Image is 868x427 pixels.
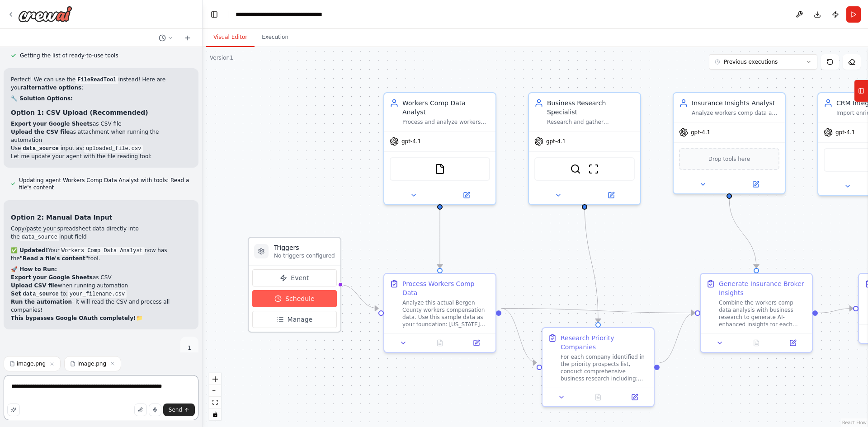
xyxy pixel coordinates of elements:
span: image.png [17,360,46,367]
li: to: [11,290,191,298]
div: Workers Comp Data AnalystProcess and analyze workers compensation insurance data from {data_sourc... [383,92,496,205]
strong: Upload CSV file [11,282,58,289]
button: Switch to previous chat [155,33,177,43]
div: Workers Comp Data Analyst [402,99,490,117]
g: Edge from 8885b9d7-271c-46c1-8292-1f1ff2cc05c4 to 0b90a412-c45e-4e75-af09-1a0ba98fc4a8 [660,309,695,367]
div: Generate Insurance Broker InsightsCombine the workers comp data analysis with business research t... [700,273,813,353]
span: Send [169,406,182,413]
div: Process Workers Comp DataAnalyze this actual Bergen County workers compensation data. Use this sa... [383,273,496,353]
div: Research Priority CompaniesFor each company identified in the priority prospects list, conduct co... [542,327,655,407]
div: Process Workers Comp Data [402,279,490,297]
button: zoom out [209,385,221,397]
div: React Flow controls [209,373,221,420]
g: Edge from 72fa10e0-f0ea-4903-8151-1fd07d337e16 to 0b90a412-c45e-4e75-af09-1a0ba98fc4a8 [501,304,695,318]
p: 📁 [11,314,191,322]
strong: Upload the CSV file [11,129,70,135]
span: Event [291,273,309,282]
button: Start a new chat [180,33,195,43]
span: image.png [77,360,106,367]
strong: 🔧 Solution Options: [11,95,73,102]
span: gpt-4.1 [401,138,421,145]
strong: Option 2: Manual Data Input [11,214,112,221]
p: 1 [188,344,191,352]
li: as CSV [11,273,191,282]
div: Business Research SpecialistResearch and gather comprehensive information about the top priority ... [528,92,641,205]
code: FileReadTool [75,76,118,84]
span: Previous executions [724,58,778,66]
button: No output available [579,392,618,403]
button: Improve this prompt [7,404,20,416]
div: Analyze workers comp data and business research to generate AI-enhanced insights for each priorit... [692,109,779,117]
button: zoom in [209,373,221,385]
strong: This bypasses Google OAuth completely! [11,315,136,321]
code: data_source [21,145,60,153]
div: Analyze this actual Bergen County workers compensation data. Use this sample data as your foundat... [402,299,490,328]
button: Open in side panel [441,190,492,201]
button: fit view [209,397,221,408]
button: Open in side panel [585,190,637,201]
button: Click to speak your automation idea [149,404,161,416]
button: Send [163,404,195,416]
button: Manage [252,311,337,328]
strong: 🚀 How to Run: [11,266,57,272]
li: as attachment when running the automation [11,128,191,144]
div: Combine the workers comp data analysis with business research to generate AI-enhanced insights fo... [719,299,807,328]
button: Schedule [252,290,337,307]
img: FileReadTool [434,164,445,174]
button: Open in side panel [730,179,781,190]
g: Edge from d0d5172b-755c-4933-b79e-ef4298ccbc3a to 0b90a412-c45e-4e75-af09-1a0ba98fc4a8 [725,199,761,268]
g: Edge from ec07ea99-c0fc-4876-9652-cb629f1e5dd1 to 8885b9d7-271c-46c1-8292-1f1ff2cc05c4 [580,201,603,322]
div: Insurance Insights Analyst [692,99,779,108]
span: Schedule [285,294,314,303]
code: your_filename.csv [68,290,127,298]
code: Workers Comp Data Analyst [60,247,145,255]
button: No output available [737,338,776,348]
strong: Set [11,291,61,297]
button: Open in side panel [619,392,650,403]
g: Edge from triggers to 72fa10e0-f0ea-4903-8151-1fd07d337e16 [340,280,378,313]
div: Business Research Specialist [547,99,635,117]
button: Upload files [134,404,147,416]
img: Logo [18,6,72,22]
button: Open in side panel [777,338,808,348]
li: when running automation [11,282,191,290]
div: Version 1 [210,54,233,61]
g: Edge from 72fa10e0-f0ea-4903-8151-1fd07d337e16 to 8885b9d7-271c-46c1-8292-1f1ff2cc05c4 [501,304,537,367]
a: React Flow attribution [842,420,867,425]
button: Execution [255,28,296,47]
div: TriggersNo triggers configuredEventScheduleManage [248,237,341,333]
div: Research Priority Companies [561,333,648,352]
nav: breadcrumb [236,10,352,19]
li: - it will read the CSV and process all companies! [11,298,191,314]
div: Research and gather comprehensive information about the top priority businesses identified in the... [547,118,635,126]
h3: Triggers [274,243,335,252]
img: SerplyWebSearchTool [570,164,581,174]
div: Insurance Insights AnalystAnalyze workers comp data and business research to generate AI-enhanced... [673,92,786,194]
span: Drop tools here [708,155,750,164]
button: Previous executions [709,54,817,70]
button: Visual Editor [206,28,255,47]
li: Copy/paste your spreadsheet data directly into the input field [11,225,191,241]
g: Edge from 0b90a412-c45e-4e75-af09-1a0ba98fc4a8 to cc3c0fce-a2b5-4fe6-8adc-3a42bdc297a6 [818,304,853,318]
strong: alternative options [23,84,81,91]
span: gpt-4.1 [546,138,566,145]
div: For each company identified in the priority prospects list, conduct comprehensive business resear... [561,353,648,382]
strong: Run the automation [11,299,72,305]
li: as CSV file [11,120,191,128]
p: No triggers configured [274,252,335,259]
span: Updating agent Workers Comp Data Analyst with tools: Read a file's content [19,177,191,191]
span: gpt-4.1 [691,129,710,136]
button: Event [252,269,337,286]
strong: ✅ Updated! [11,247,48,253]
p: Your now has the tool. [11,246,191,263]
p: Perfect! We can use the instead! Here are your : [11,75,191,92]
button: Hide left sidebar [208,8,221,21]
span: Getting the list of ready-to-use tools [20,52,118,59]
div: Generate Insurance Broker Insights [719,279,807,297]
code: data_source [21,290,61,298]
p: Let me update your agent with the file reading tool: [11,152,191,160]
span: gpt-4.1 [835,129,855,136]
code: uploaded_file.csv [84,145,143,153]
button: Open in side panel [461,338,492,348]
strong: Export your Google Sheets [11,274,93,281]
